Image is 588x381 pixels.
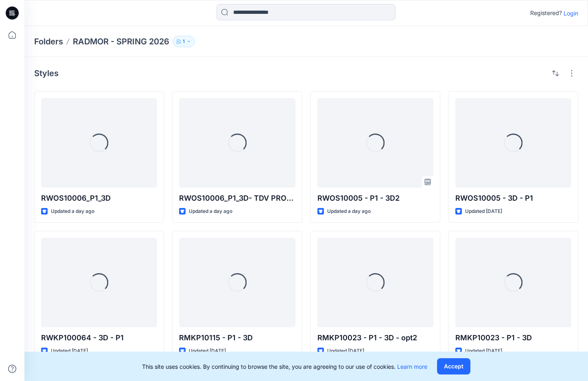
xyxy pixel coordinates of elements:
p: Updated a day ago [327,207,371,216]
p: RWKP100064 - 3D - P1 [41,332,157,344]
p: 1 [183,37,185,46]
p: Updated [DATE] [51,347,88,355]
p: RWOS10005 - P1 - 3D2 [317,193,433,204]
a: Folders [34,36,63,47]
p: Updated a day ago [51,207,94,216]
p: RWOS10006_P1_3D- TDV PROPOSAL [179,193,295,204]
button: Accept [437,358,470,374]
p: Updated a day ago [189,207,232,216]
p: RMKP10023 - P1 - 3D - opt2 [317,332,433,344]
p: Updated [DATE] [465,207,502,216]
button: 1 [173,36,195,47]
p: RMKP10115 - P1 - 3D [179,332,295,344]
p: Updated [DATE] [189,347,226,355]
p: RWOS10006_P1_3D [41,193,157,204]
p: Registered? [530,8,562,18]
p: Login [564,9,578,18]
h4: Styles [34,68,59,78]
p: This site uses cookies. By continuing to browse the site, you are agreeing to our use of cookies. [142,362,427,371]
a: Learn more [397,363,427,370]
p: RWOS10005 - 3D - P1 [455,193,571,204]
p: Updated [DATE] [327,347,364,355]
p: RADMOR - SPRING 2026 [73,36,169,47]
p: Updated [DATE] [465,347,502,355]
p: RMKP10023 - P1 - 3D [455,332,571,344]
